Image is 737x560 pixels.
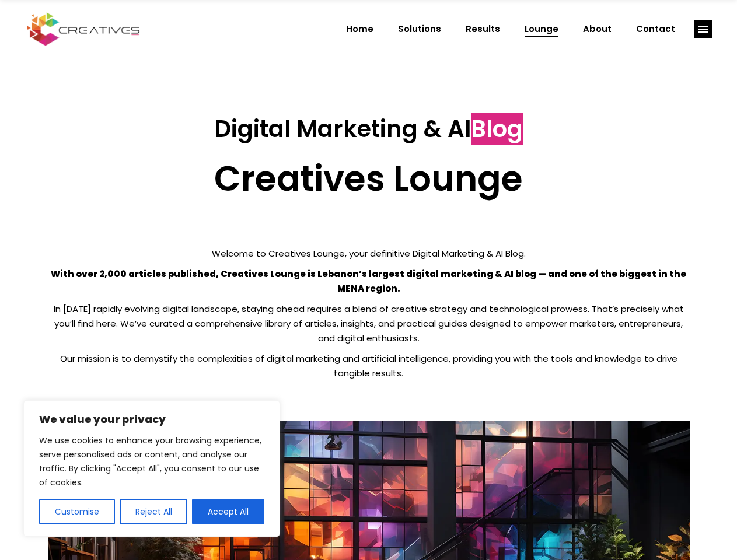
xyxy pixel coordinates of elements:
[398,14,441,44] span: Solutions
[636,14,675,44] span: Contact
[466,14,500,44] span: Results
[192,499,264,524] button: Accept All
[39,499,115,524] button: Customise
[48,157,690,199] h2: Creatives Lounge
[39,412,264,426] p: We value your privacy
[471,113,523,145] span: Blog
[386,14,453,44] a: Solutions
[346,14,373,44] span: Home
[453,14,512,44] a: Results
[334,14,386,44] a: Home
[48,302,690,345] p: In [DATE] rapidly evolving digital landscape, staying ahead requires a blend of creative strategy...
[48,246,690,261] p: Welcome to Creatives Lounge, your definitive Digital Marketing & AI Blog.
[525,14,558,44] span: Lounge
[512,14,571,44] a: Lounge
[571,14,624,44] a: About
[48,115,690,143] h3: Digital Marketing & AI
[25,11,142,47] img: Creatives
[120,499,188,524] button: Reject All
[39,433,264,489] p: We use cookies to enhance your browsing experience, serve personalised ads or content, and analys...
[624,14,687,44] a: Contact
[23,400,280,537] div: We value your privacy
[694,20,712,38] a: link
[583,14,612,44] span: About
[48,351,690,380] p: Our mission is to demystify the complexities of digital marketing and artificial intelligence, pr...
[51,268,686,295] strong: With over 2,000 articles published, Creatives Lounge is Lebanon’s largest digital marketing & AI ...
